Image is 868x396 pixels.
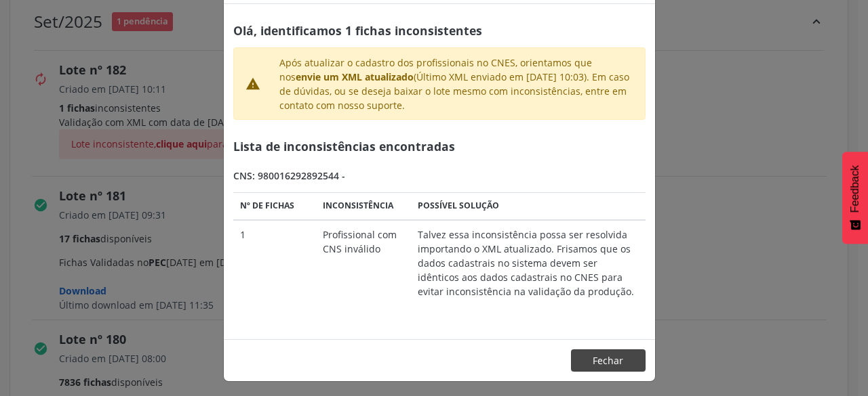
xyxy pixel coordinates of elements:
[233,14,646,47] div: Olá, identificamos 1 fichas inconsistentes
[315,192,410,220] th: Inconsistência
[233,220,316,306] td: 1
[296,70,414,83] strong: envie um XML atualizado
[233,129,646,163] div: Lista de inconsistências encontradas
[849,165,861,213] span: Feedback
[410,220,645,306] td: Talvez essa inconsistência possa ser resolvida importando o XML atualizado. Frisamos que os dados...
[842,152,868,244] button: Feedback - Mostrar pesquisa
[233,192,316,220] th: Nº de fichas
[410,192,645,220] th: Possível solução
[245,76,260,91] i: warning
[315,220,410,306] td: Profissional com CNS inválido
[270,56,642,112] div: Após atualizar o cadastro dos profissionais no CNES, orientamos que nos (Último XML enviado em [D...
[571,349,646,372] button: Fechar
[233,169,646,183] div: CNS: 980016292892544 -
